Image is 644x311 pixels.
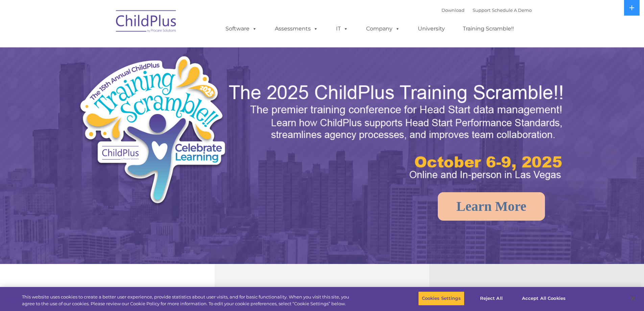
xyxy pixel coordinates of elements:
[219,22,264,36] a: Software
[470,291,512,306] button: Reject All
[626,291,641,306] button: Close
[442,7,464,13] a: Download
[473,7,491,13] a: Support
[438,192,545,221] a: Learn More
[492,7,532,13] a: Schedule A Demo
[113,5,180,39] img: ChildPlus by Procare Solutions
[442,7,532,13] font: |
[268,22,325,36] a: Assessments
[456,22,521,36] a: Training Scramble!!
[518,291,569,306] button: Accept All Cookies
[329,22,355,36] a: IT
[418,291,464,306] button: Cookies Settings
[411,22,452,36] a: University
[359,22,407,36] a: Company
[22,294,354,307] div: This website uses cookies to create a better user experience, provide statistics about user visit...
